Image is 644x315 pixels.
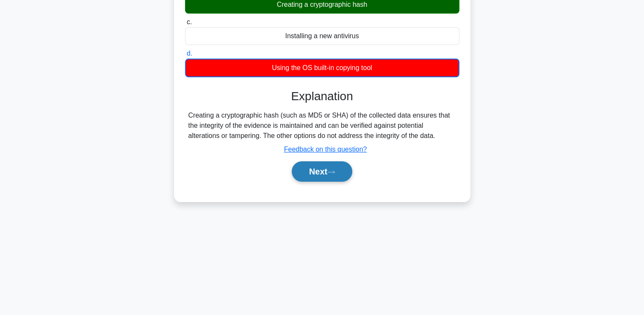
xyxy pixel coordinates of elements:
[187,18,192,25] span: c.
[185,59,459,77] div: Using the OS built-in copying tool
[292,161,352,182] button: Next
[187,50,192,57] span: d.
[190,89,454,104] h3: Explanation
[188,110,456,141] div: Creating a cryptographic hash (such as MD5 or SHA) of the collected data ensures that the integri...
[284,146,367,153] a: Feedback on this question?
[185,27,459,45] div: Installing a new antivirus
